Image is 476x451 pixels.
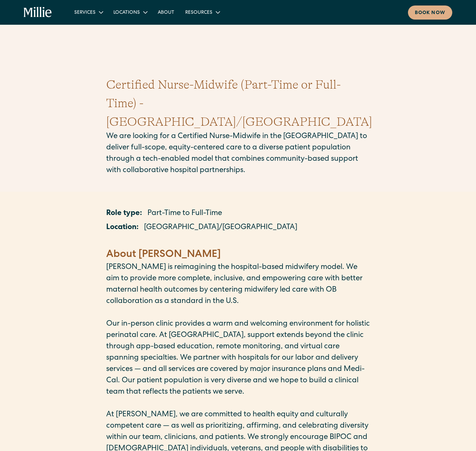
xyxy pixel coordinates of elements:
p: Location: [106,222,139,234]
div: Services [69,7,108,18]
p: We are looking for a Certified Nurse-Midwife in the [GEOGRAPHIC_DATA] to deliver full-scope, equi... [106,131,370,177]
p: ‍ [106,307,370,319]
div: Locations [113,9,140,16]
div: Book now [415,10,445,17]
div: Resources [180,7,225,18]
a: About [152,7,180,18]
p: [GEOGRAPHIC_DATA]/[GEOGRAPHIC_DATA] [144,222,297,234]
p: ‍ [106,236,370,248]
a: Book now [408,5,452,20]
p: Our in-person clinic provides a warm and welcoming environment for holistic perinatal care. At [G... [106,319,370,398]
div: Resources [185,9,212,16]
p: ‍ [106,398,370,409]
p: [PERSON_NAME] is reimagining the hospital-based midwifery model. We aim to provide more complete,... [106,262,370,307]
div: Services [74,9,96,16]
p: Role type: [106,208,142,219]
strong: About [PERSON_NAME] [106,250,221,260]
div: Locations [108,7,152,18]
a: home [24,7,52,18]
h1: Certified Nurse-Midwife (Part-Time or Full-Time) - [GEOGRAPHIC_DATA]/[GEOGRAPHIC_DATA] [106,76,370,131]
p: Part-Time to Full-Time [147,208,222,219]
